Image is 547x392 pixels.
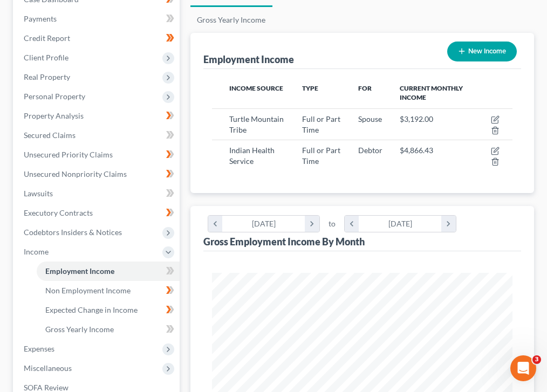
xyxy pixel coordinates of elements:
span: Spouse [358,114,382,123]
div: Gross Employment Income By Month [203,235,365,248]
span: Miscellaneous [24,363,72,373]
div: Employment Income [203,53,294,66]
i: chevron_right [305,216,319,232]
span: Secured Claims [24,130,76,140]
iframe: Intercom live chat [510,355,536,381]
span: Unsecured Nonpriority Claims [24,169,127,178]
span: Lawsuits [24,189,53,198]
a: Executory Contracts [15,203,180,223]
span: Full or Part Time [302,146,340,166]
span: Expected Change in Income [45,305,138,314]
span: Executory Contracts [24,208,93,217]
span: Full or Part Time [302,114,340,134]
i: chevron_left [345,216,359,232]
span: Current Monthly Income [400,84,463,101]
span: SOFA Review [24,383,69,392]
span: Unsecured Priority Claims [24,150,113,159]
span: Employment Income [45,266,114,276]
div: [DATE] [359,216,441,232]
i: chevron_left [208,216,223,232]
a: Secured Claims [15,126,180,145]
span: Real Property [24,72,70,81]
a: Non Employment Income [37,281,180,300]
a: Unsecured Nonpriority Claims [15,164,180,184]
div: [DATE] [222,216,305,232]
span: $4,866.43 [400,146,433,155]
a: Payments [15,9,180,29]
span: Personal Property [24,92,85,101]
span: to [329,218,336,229]
span: 3 [532,355,541,364]
a: Property Analysis [15,106,180,126]
span: Type [302,84,318,92]
a: Employment Income [37,262,180,281]
span: Debtor [358,146,382,155]
span: Indian Health Service [229,146,275,166]
span: Payments [24,14,57,23]
span: Income [24,247,49,256]
a: Gross Yearly Income [190,7,272,33]
span: Codebtors Insiders & Notices [24,228,122,237]
i: chevron_right [441,216,456,232]
span: Expenses [24,344,54,353]
span: $3,192.00 [400,114,433,123]
a: Gross Yearly Income [37,320,180,339]
span: For [358,84,372,92]
span: Property Analysis [24,111,84,120]
a: Lawsuits [15,184,180,203]
a: Unsecured Priority Claims [15,145,180,164]
span: Credit Report [24,33,70,43]
a: Expected Change in Income [37,300,180,320]
span: Gross Yearly Income [45,325,114,334]
span: Client Profile [24,53,69,62]
span: Turtle Mountain Tribe [229,114,284,134]
span: Non Employment Income [45,286,131,295]
span: Income Source [229,84,283,92]
a: Credit Report [15,29,180,48]
button: New Income [447,42,517,61]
